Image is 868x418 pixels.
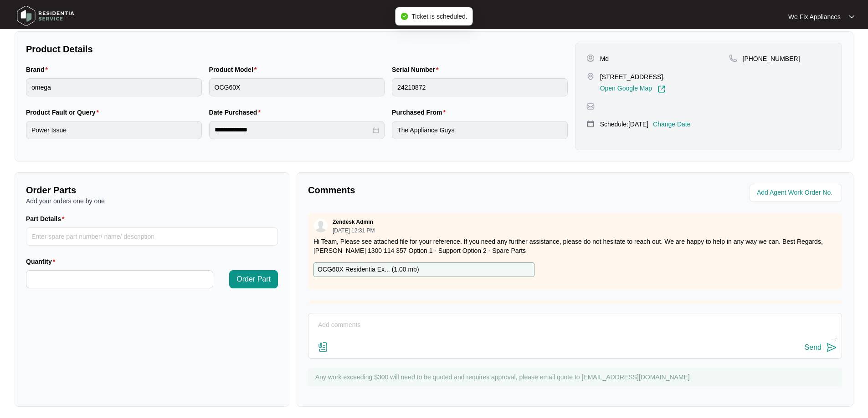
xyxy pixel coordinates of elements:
img: dropdown arrow [849,15,854,19]
img: residentia service logo [14,2,77,30]
p: Product Details [26,43,568,55]
img: map-pin [586,120,595,128]
p: [PHONE_NUMBER] [743,54,800,63]
span: check-circle [401,13,408,20]
p: Change Date [653,120,691,129]
p: [DATE] 12:31 PM [333,228,375,233]
p: [STREET_ADDRESS], [600,72,666,81]
p: Order Parts [26,184,278,196]
p: Comments [308,184,569,196]
label: Date Purchased [209,108,264,117]
input: Brand [26,78,202,96]
input: Add Agent Work Order No. [757,187,837,198]
img: map-pin [586,102,595,111]
label: Brand [26,65,51,74]
label: Purchased From [392,108,449,117]
img: user-pin [586,54,595,62]
img: Link-External [657,85,666,93]
input: Date Purchased [215,125,371,135]
input: Serial Number [392,78,568,96]
input: Purchased From [392,121,568,139]
label: Serial Number [392,65,442,74]
button: Order Part [229,270,278,288]
label: Quantity [26,257,59,266]
img: file-attachment-doc.svg [318,342,329,353]
p: Md [600,54,609,63]
img: map-pin [729,54,737,62]
img: map-pin [586,72,595,81]
label: Product Fault or Query [26,108,103,117]
p: Hi Team, Please see attached file for your reference. If you need any further assistance, please ... [313,237,837,255]
p: Zendesk Admin [333,218,373,226]
button: Send [805,342,837,354]
label: Part Details [26,214,68,223]
label: Product Model [209,65,261,74]
input: Product Model [209,78,385,96]
p: Any work exceeding $300 will need to be quoted and requires approval, please email quote to [EMAI... [315,373,837,382]
img: user.svg [314,219,328,232]
input: Part Details [26,227,278,246]
span: Order Part [236,274,271,285]
a: Open Google Map [600,85,666,93]
span: Ticket is scheduled. [411,13,467,20]
p: OCG60X Residentia Ex... ( 1.00 mb ) [318,265,419,275]
input: Quantity [26,271,213,288]
p: We Fix Appliances [788,12,841,21]
p: Add your orders one by one [26,196,278,206]
p: Schedule: [DATE] [600,120,648,129]
div: Send [805,343,822,352]
img: send-icon.svg [826,342,837,353]
input: Product Fault or Query [26,121,202,139]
